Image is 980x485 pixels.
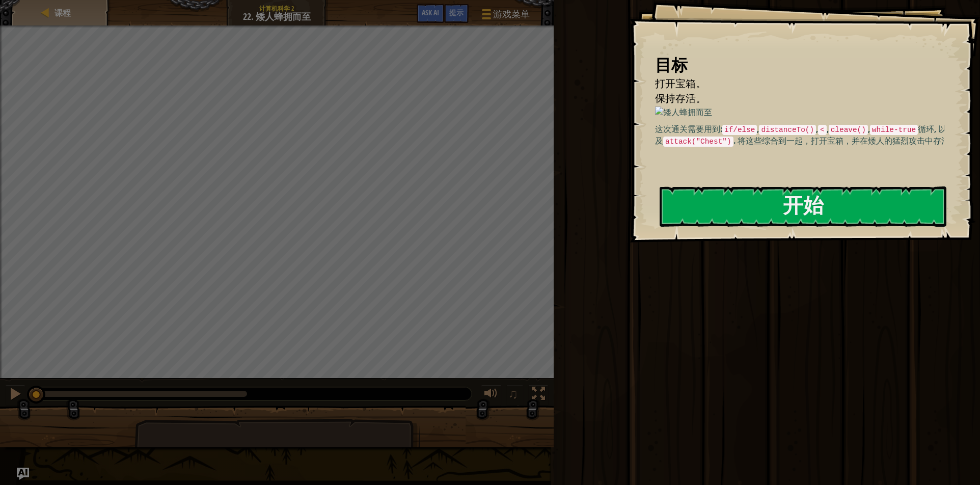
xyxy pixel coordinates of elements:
[422,8,439,17] span: Ask AI
[51,7,71,18] a: 课程
[17,468,29,480] button: Ask AI
[5,385,25,406] button: Ctrl + P: Pause
[660,186,946,227] button: 开始
[655,91,706,105] span: 保持存活。
[655,123,952,147] p: 这次通关需要用到: , , , , 循环, 以及 . 将这些综合到一起，打开宝箱，并在矮人的猛烈攻击中存活.
[829,125,868,135] code: cleave()
[655,106,712,118] img: 矮人蜂拥而至
[655,76,706,90] span: 打开宝箱。
[493,8,530,21] span: 游戏菜单
[870,125,918,135] code: while-true
[818,125,827,135] code: <
[655,53,944,77] div: 目标
[474,4,536,28] button: 游戏菜单
[417,4,444,23] button: Ask AI
[722,125,757,135] code: if/else
[759,125,816,135] code: distanceTo()
[55,7,71,18] span: 课程
[449,8,464,17] span: 提示
[506,385,524,406] button: ♫
[508,386,519,401] span: ♫
[642,76,942,91] li: 打开宝箱。
[528,385,549,406] button: 切换全屏
[663,137,733,147] code: attack("Chest")
[481,385,501,406] button: 音量调节
[642,91,942,106] li: 保持存活。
